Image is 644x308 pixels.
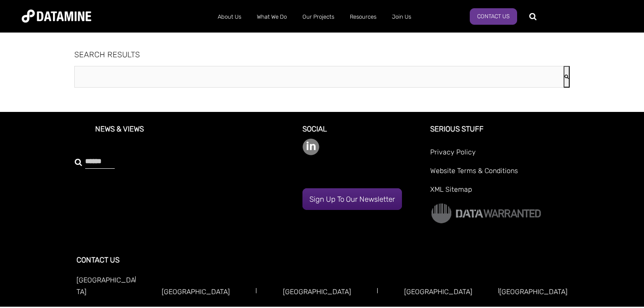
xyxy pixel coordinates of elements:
h3: Social [302,125,420,138]
a: CONTACT US [76,256,120,264]
a: [GEOGRAPHIC_DATA] [404,288,472,296]
a: Our Projects [295,6,342,28]
a: [GEOGRAPHIC_DATA] [162,288,230,296]
a: [GEOGRAPHIC_DATA] [499,288,568,296]
a: Sign up to our newsletter [302,188,402,210]
a: What We Do [249,6,295,28]
a: Contact Us [470,8,517,25]
img: linkedin-color [302,138,319,155]
button: Search [564,66,570,88]
img: Datamine [22,10,91,23]
input: This is a search field with an auto-suggest feature attached. [74,66,564,88]
h1: SEARCH RESULTS [74,51,570,59]
h3: Serious Stuff [430,125,568,146]
a: [GEOGRAPHIC_DATA] [283,288,351,296]
a: Join Us [384,6,419,28]
a: Website Terms & Conditions [430,165,568,183]
a: [GEOGRAPHIC_DATA] [76,276,135,296]
a: Resources [342,6,384,28]
a: Privacy Policy [430,146,568,165]
img: Data Warranted Logo [430,202,542,224]
a: XML Sitemap [430,183,568,202]
a: About Us [210,6,249,28]
h3: News & Views [76,125,273,146]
